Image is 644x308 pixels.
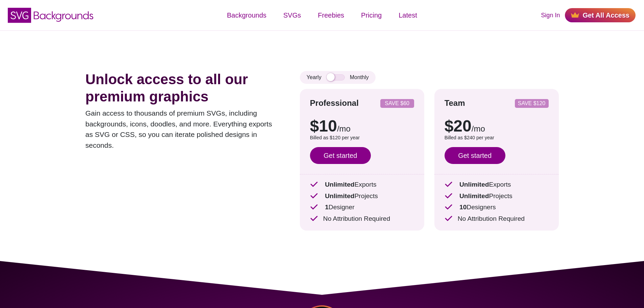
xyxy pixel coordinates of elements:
[310,147,371,164] a: Get started
[445,214,549,224] p: No Attribution Required
[325,181,354,188] strong: Unlimited
[518,101,546,106] p: SAVE $120
[459,192,489,199] strong: Unlimited
[325,204,329,211] strong: 1
[565,8,636,22] a: Get All Access
[310,134,414,142] p: Billed as $120 per year
[300,71,376,84] div: Yearly Monthly
[310,98,359,108] strong: Professional
[445,118,549,134] p: $20
[310,180,414,190] p: Exports
[472,124,485,133] span: /mo
[218,5,275,25] a: Backgrounds
[445,134,549,142] p: Billed as $240 per year
[390,5,425,25] a: Latest
[445,203,549,212] p: Designers
[310,118,414,134] p: $10
[310,191,414,201] p: Projects
[325,192,354,199] strong: Unlimited
[445,191,549,201] p: Projects
[445,147,505,164] a: Get started
[86,71,280,105] h1: Unlock access to all our premium graphics
[86,108,280,150] p: Gain access to thousands of premium SVGs, including backgrounds, icons, doodles, and more. Everyt...
[310,203,414,212] p: Designer
[353,5,390,25] a: Pricing
[541,11,560,20] a: Sign In
[275,5,309,25] a: SVGs
[459,181,489,188] strong: Unlimited
[383,101,411,106] p: SAVE $60
[337,124,351,133] span: /mo
[459,204,467,211] strong: 10
[445,180,549,190] p: Exports
[445,98,465,108] strong: Team
[310,214,414,224] p: No Attribution Required
[309,5,353,25] a: Freebies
